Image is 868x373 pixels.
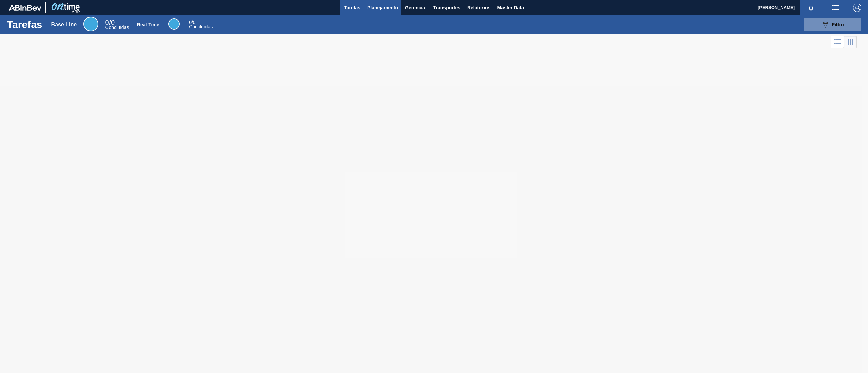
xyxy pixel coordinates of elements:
span: / 0 [189,20,195,25]
div: Real Time [137,22,159,27]
span: Relatórios [467,4,490,12]
span: Tarefas [344,4,360,12]
span: / 0 [105,19,115,26]
button: Filtro [804,18,861,31]
div: Base Line [83,17,98,31]
span: 0 [189,20,192,25]
button: Notificações [800,3,822,13]
span: Concluídas [105,25,129,30]
div: Base Line [105,20,129,30]
img: Logout [853,4,861,12]
span: Filtro [832,22,844,27]
span: Gerencial [405,4,427,12]
img: TNhmsLtSVTkK8tSr43FrP2fwEKptu5GPRR3wAAAABJRU5ErkJggg== [9,5,41,11]
div: Base Line [51,22,77,28]
div: Real Time [189,20,213,29]
img: userActions [831,4,840,12]
span: Master Data [497,4,524,12]
div: Real Time [168,18,180,30]
h1: Tarefas [7,21,42,28]
span: 0 [105,19,109,26]
span: Concluídas [189,24,213,29]
span: Planejamento [367,4,398,12]
span: Transportes [433,4,460,12]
